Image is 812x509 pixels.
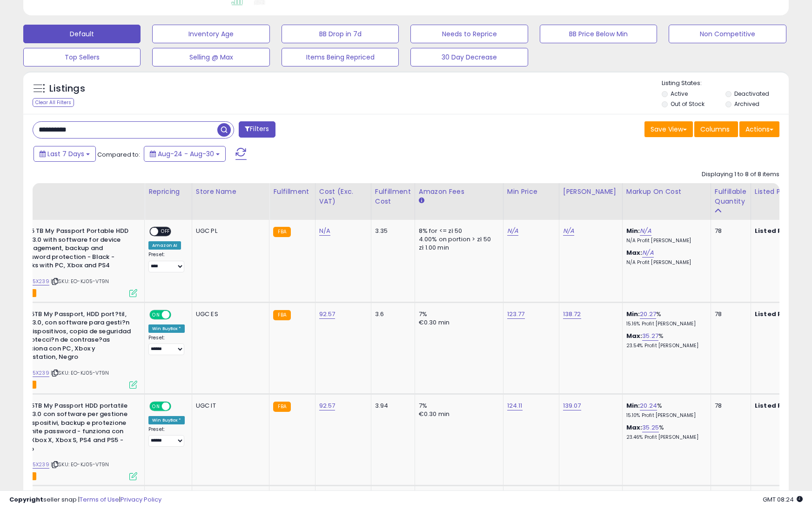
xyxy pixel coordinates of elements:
a: N/A [642,248,653,258]
b: WD 5 TB My Passport Portable HDD USB 3.0 with software for device management, backup and password... [19,227,132,272]
div: Win BuyBox * [148,324,185,333]
a: N/A [319,226,330,236]
a: 124.11 [507,401,523,410]
div: 78 [715,310,744,318]
div: zł 1.00 min [419,244,496,252]
a: 35.25 [642,423,659,432]
p: N/A Profit [PERSON_NAME] [626,259,704,266]
div: Displaying 1 to 8 of 8 items [702,170,779,179]
div: Preset: [148,251,185,272]
h5: Listings [49,82,85,95]
div: seller snap | | [9,496,161,504]
a: 20.24 [640,401,657,410]
div: 78 [715,227,744,235]
button: Filters [239,121,275,138]
small: FBA [273,227,290,237]
a: B07VP5X239 [17,369,49,377]
div: % [626,423,704,441]
strong: Copyright [9,495,43,504]
div: Repricing [148,187,188,197]
div: Markup on Cost [626,187,707,197]
button: BB Price Below Min [540,25,657,43]
b: Max: [626,423,643,432]
span: Aug-24 - Aug-30 [158,149,214,159]
small: FBA [273,310,290,320]
button: Needs to Reprice [410,25,528,43]
b: Min: [626,226,640,235]
a: 92.57 [319,401,336,410]
th: The percentage added to the cost of goods (COGS) that forms the calculator for Min & Max prices. [622,183,711,220]
div: % [626,332,704,349]
label: Active [671,90,688,98]
label: Deactivated [734,90,769,98]
p: Listing States: [662,79,789,88]
div: UGC PL [196,227,262,235]
div: Amazon Fees [419,187,499,197]
div: 3.6 [375,310,408,318]
div: Fulfillable Quantity [715,187,747,206]
div: Win BuyBox * [148,416,185,424]
a: 138.72 [563,310,581,319]
a: N/A [640,226,651,236]
button: Top Sellers [23,48,141,66]
small: FBA [273,402,290,412]
b: Max: [626,248,643,257]
a: 92.57 [319,310,336,319]
div: 8% for <= zł 50 [419,227,496,235]
span: Compared to: [97,150,140,159]
div: Fulfillment [273,187,311,197]
p: 15.16% Profit [PERSON_NAME] [626,321,704,327]
button: Save View [644,121,693,137]
button: Default [23,25,141,43]
div: % [626,310,704,327]
div: Preset: [148,335,185,356]
a: 20.27 [640,310,656,319]
button: BB Drop in 7d [282,25,399,43]
a: 35.27 [642,331,658,341]
button: Selling @ Max [152,48,269,66]
button: Items Being Repriced [282,48,399,66]
a: 123.77 [507,310,525,319]
p: N/A Profit [PERSON_NAME] [626,238,704,244]
a: N/A [507,226,518,236]
div: Min Price [507,187,555,197]
b: WD 5TB My Passport HDD portatile USB 3.0 con software per gestione di dispositivi, backup e prote... [19,402,132,456]
b: Listed Price: [755,401,797,410]
b: Min: [626,310,640,318]
b: Listed Price: [755,310,797,318]
div: [PERSON_NAME] [563,187,618,197]
div: 3.35 [375,227,408,235]
div: 7% [419,310,496,318]
div: Amazon AI [148,241,181,250]
b: Min: [626,401,640,410]
div: Store Name [196,187,266,197]
div: 3.94 [375,402,408,410]
p: 23.54% Profit [PERSON_NAME] [626,343,704,349]
label: Archived [734,100,759,108]
div: 78 [715,402,744,410]
button: Aug-24 - Aug-30 [144,146,226,162]
div: €0.30 min [419,410,496,418]
span: OFF [170,311,185,318]
span: Columns [700,125,730,134]
span: | SKU: EO-KJ05-VT9N [51,369,109,377]
div: UGC IT [196,402,262,410]
span: Last 7 Days [47,149,84,159]
b: WD 5TB My Passport, HDD port?til, USB 3.0, con software para gesti?n de dispositivos, copia de se... [19,310,132,364]
label: Out of Stock [671,100,705,108]
a: N/A [563,226,574,236]
div: 4.00% on portion > zł 50 [419,235,496,244]
span: OFF [170,402,185,410]
button: Columns [694,121,738,137]
a: B07VP5X239 [17,278,49,285]
button: Last 7 Days [34,146,96,162]
small: Amazon Fees. [419,197,424,205]
div: 7% [419,402,496,410]
span: | SKU: EO-KJ05-VT9N [51,461,109,468]
button: Inventory Age [152,25,269,43]
a: Terms of Use [80,495,119,504]
a: 139.07 [563,401,581,410]
div: UGC ES [196,310,262,318]
button: Non Competitive [669,25,786,43]
p: 15.10% Profit [PERSON_NAME] [626,412,704,419]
